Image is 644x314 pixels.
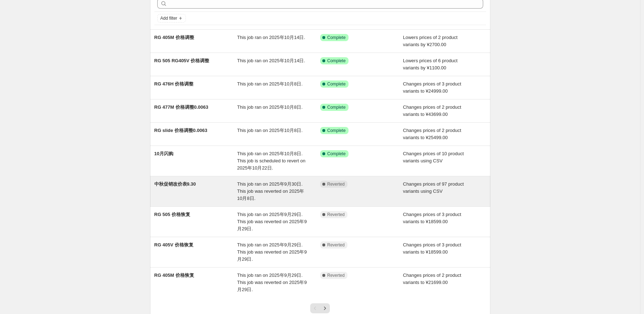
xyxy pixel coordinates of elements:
[237,212,307,231] span: This job ran on 2025年9月29日. This job was reverted on 2025年9月29日.
[403,35,457,47] span: Lowers prices of 2 product variants by ¥2700.00
[237,242,307,262] span: This job ran on 2025年9月29日. This job was reverted on 2025年9月29日.
[154,273,194,278] span: RG 405M 价格恢复
[237,151,306,171] span: This job ran on 2025年10月8日. This job is scheduled to revert on 2025年10月22日.
[403,104,461,117] span: Changes prices of 2 product variants to ¥43699.00
[237,181,304,201] span: This job ran on 2025年9月30日. This job was reverted on 2025年10月8日.
[327,212,345,217] span: Reverted
[320,303,330,313] button: Next
[154,128,207,133] span: RG slide 价格调整0.0063
[154,242,193,247] span: RG 405V 价格恢复
[154,104,208,110] span: RG 477M 价格调整0.0063
[154,181,196,187] span: 中秋促销改价表9.30
[237,35,305,40] span: This job ran on 2025年10月14日.
[327,128,346,133] span: Complete
[237,81,303,87] span: This job ran on 2025年10月8日.
[403,128,461,140] span: Changes prices of 2 product variants to ¥25499.00
[237,58,305,63] span: This job ran on 2025年10月14日.
[327,273,345,278] span: Reverted
[154,151,173,156] span: 10月闪购
[327,81,346,87] span: Complete
[327,35,346,40] span: Complete
[327,104,346,110] span: Complete
[237,273,307,292] span: This job ran on 2025年9月29日. This job was reverted on 2025年9月29日.
[154,58,210,63] span: RG 505 RG405V 价格调整
[403,181,464,194] span: Changes prices of 97 product variants using CSV
[154,81,194,87] span: RG 476H 价格调整
[154,212,190,217] span: RG 505 价格恢复
[237,104,303,110] span: This job ran on 2025年10月8日.
[310,303,330,313] nav: Pagination
[327,151,346,157] span: Complete
[160,15,177,21] span: Add filter
[154,35,194,40] span: RG 405M 价格调整
[237,128,303,133] span: This job ran on 2025年10月8日.
[403,273,461,285] span: Changes prices of 2 product variants to ¥21699.00
[403,151,464,163] span: Changes prices of 10 product variants using CSV
[327,58,346,64] span: Complete
[157,14,186,23] button: Add filter
[403,81,461,94] span: Changes prices of 3 product variants to ¥24999.00
[327,181,345,187] span: Reverted
[327,242,345,248] span: Reverted
[403,58,457,70] span: Lowers prices of 6 product variants by ¥1100.00
[403,212,461,224] span: Changes prices of 3 product variants to ¥18599.00
[403,242,461,255] span: Changes prices of 3 product variants to ¥18599.00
